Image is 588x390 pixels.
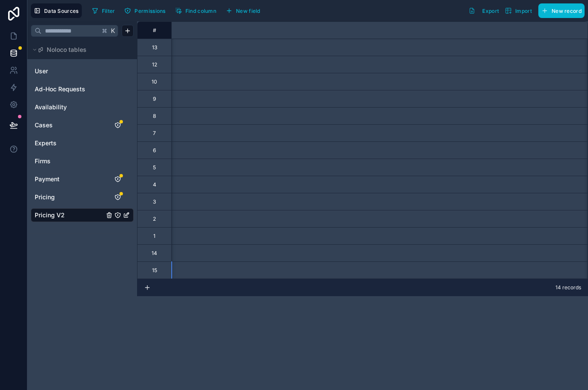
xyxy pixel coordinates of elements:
[172,4,219,17] button: Find column
[153,96,156,102] div: 9
[31,190,134,204] div: Pricing
[35,193,104,201] a: Pricing
[153,181,156,188] div: 4
[482,8,499,14] span: Export
[121,4,168,17] button: Permissions
[152,44,157,51] div: 13
[110,28,116,34] span: K
[152,267,157,274] div: 15
[35,85,104,93] a: Ad-Hoc Requests
[35,67,104,75] a: User
[134,8,165,14] span: Permissions
[31,100,134,114] div: Availability
[153,216,156,222] div: 2
[153,233,155,240] div: 1
[35,211,65,219] span: Pricing V2
[502,3,535,18] button: Import
[535,3,585,18] a: New record
[515,8,532,14] span: Import
[35,103,67,111] span: Availability
[152,78,157,85] div: 10
[35,157,104,165] a: Firms
[35,139,104,147] a: Experts
[152,250,157,257] div: 14
[31,208,134,222] div: Pricing V2
[31,154,134,168] div: Firms
[31,172,134,186] div: Payment
[35,67,48,75] span: User
[47,45,87,54] span: Noloco tables
[236,8,260,14] span: New field
[121,4,172,17] a: Permissions
[35,193,55,201] span: Pricing
[31,64,134,78] div: User
[31,44,128,56] button: Noloco tables
[552,8,582,14] span: New record
[35,103,104,111] a: Availability
[153,198,156,205] div: 3
[153,130,156,137] div: 7
[44,8,79,14] span: Data Sources
[153,113,156,120] div: 8
[31,3,82,18] button: Data Sources
[152,61,157,68] div: 12
[466,3,502,18] button: Export
[153,147,156,154] div: 6
[35,121,104,129] a: Cases
[35,157,51,165] span: Firms
[102,8,115,14] span: Filter
[555,284,581,291] span: 14 records
[31,118,134,132] div: Cases
[185,8,216,14] span: Find column
[153,164,156,171] div: 5
[35,139,57,147] span: Experts
[35,85,85,93] span: Ad-Hoc Requests
[31,82,134,96] div: Ad-Hoc Requests
[144,27,165,33] div: #
[538,3,585,18] button: New record
[35,175,60,183] span: Payment
[223,4,263,17] button: New field
[35,175,104,183] a: Payment
[31,136,134,150] div: Experts
[35,121,53,129] span: Cases
[89,4,118,17] button: Filter
[35,211,104,219] a: Pricing V2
